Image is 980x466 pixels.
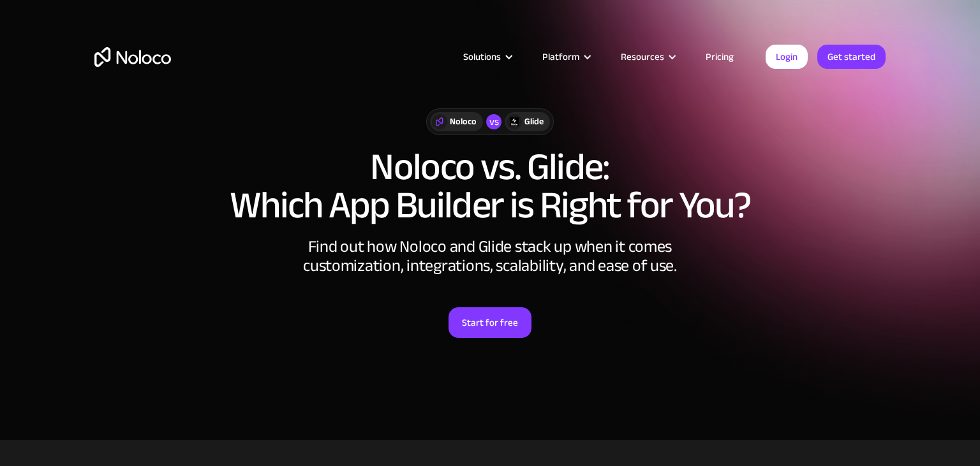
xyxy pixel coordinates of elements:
div: Resources [621,48,664,65]
div: Resources [605,48,690,65]
div: vs [486,114,501,129]
a: Get started [817,45,886,69]
a: Start for free [449,307,531,338]
div: Find out how Noloco and Glide stack up when it comes customization, integrations, scalability, an... [299,237,681,275]
div: Glide [524,115,544,129]
h1: Noloco vs. Glide: Which App Builder is Right for You? [94,148,886,224]
a: Login [766,45,808,69]
a: Pricing [690,48,750,65]
div: Solutions [447,48,526,65]
a: home [94,47,171,67]
div: Platform [526,48,605,65]
div: Platform [542,48,579,65]
div: Solutions [463,48,501,65]
div: Noloco [450,115,477,129]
